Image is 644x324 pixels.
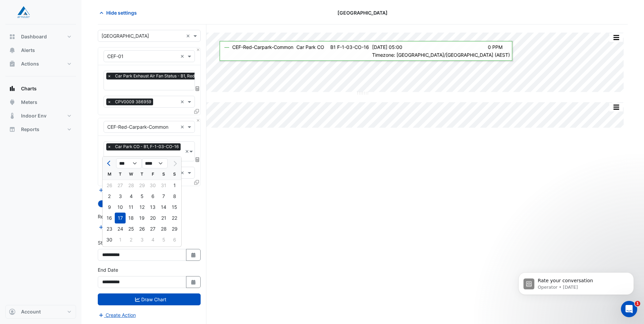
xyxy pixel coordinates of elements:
[106,73,112,79] span: ×
[5,305,76,319] button: Account
[136,169,147,180] div: T
[158,191,169,202] div: 7
[136,191,147,202] div: Thursday, June 5, 2025
[116,158,142,168] select: Select month
[104,223,115,234] div: Monday, June 23, 2025
[104,234,115,245] div: 30
[136,191,147,202] div: 5
[147,223,158,234] div: Friday, June 27, 2025
[115,202,126,213] div: 10
[104,180,115,191] div: Monday, May 26, 2025
[609,103,623,111] button: More Options
[98,311,136,319] button: Create Action
[169,191,180,202] div: 8
[508,258,644,306] iframe: Intercom notifications message
[126,202,136,213] div: Wednesday, June 11, 2025
[147,180,158,191] div: 30
[126,213,136,223] div: 18
[180,123,186,130] span: Clear
[115,223,126,234] div: 24
[158,169,169,180] div: S
[126,180,136,191] div: Wednesday, May 28, 2025
[194,108,199,114] span: Clone Favourites and Tasks from this Equipment to other Equipment
[136,202,147,213] div: Thursday, June 12, 2025
[195,157,201,162] span: Choose Function
[158,191,169,202] div: Saturday, June 7, 2025
[126,191,136,202] div: Wednesday, June 4, 2025
[113,143,181,150] span: Car Park CO - B1, F-1-03-CO-16
[158,223,169,234] div: Saturday, June 28, 2025
[147,202,158,213] div: Friday, June 13, 2025
[104,223,115,234] div: 23
[115,180,126,191] div: 27
[9,60,16,67] app-icon: Actions
[9,126,16,133] app-icon: Reports
[126,180,136,191] div: 28
[136,223,147,234] div: 26
[126,202,136,213] div: 11
[5,95,76,109] button: Meters
[115,223,126,234] div: Tuesday, June 24, 2025
[196,48,200,52] button: Close
[169,202,180,213] div: 15
[136,202,147,213] div: 12
[169,169,180,180] div: S
[136,180,147,191] div: 29
[21,33,47,40] span: Dashboard
[9,33,16,40] app-icon: Dashboard
[136,213,147,223] div: Thursday, June 19, 2025
[147,223,158,234] div: 27
[195,86,201,91] span: Choose Function
[169,191,180,202] div: Sunday, June 8, 2025
[9,112,16,119] app-icon: Indoor Env
[190,279,197,285] fa-icon: Select Date
[9,47,16,54] app-icon: Alerts
[5,57,76,71] button: Actions
[169,202,180,213] div: Sunday, June 15, 2025
[147,191,158,202] div: 6
[113,73,215,79] span: Car Park Exhaust Air Fan Status - B1, Red-Carpark
[194,179,199,185] span: Clone Favourites and Tasks from this Equipment to other Equipment
[180,98,186,105] span: Clear
[5,43,76,57] button: Alerts
[98,213,133,220] label: Reference Lines
[169,223,180,234] div: 29
[104,191,115,202] div: Monday, June 2, 2025
[147,213,158,223] div: 20
[21,112,47,119] span: Indoor Env
[147,213,158,223] div: Friday, June 20, 2025
[98,266,118,273] label: End Date
[21,85,37,92] span: Charts
[158,202,169,213] div: 14
[126,169,136,180] div: W
[98,223,148,231] button: Add Reference Line
[113,98,153,105] span: CPV0009 386959
[190,252,197,258] fa-icon: Select Date
[115,202,126,213] div: Tuesday, June 10, 2025
[136,180,147,191] div: Thursday, May 29, 2025
[136,223,147,234] div: Thursday, June 26, 2025
[147,202,158,213] div: 13
[621,301,637,317] iframe: Intercom live chat
[21,99,37,106] span: Meters
[21,308,41,315] span: Account
[104,202,115,213] div: Monday, June 9, 2025
[126,223,136,234] div: 25
[106,143,112,150] span: ×
[147,180,158,191] div: Friday, May 30, 2025
[158,202,169,213] div: Saturday, June 14, 2025
[180,53,186,60] span: Clear
[158,223,169,234] div: 28
[185,148,189,155] span: Clear
[21,126,39,133] span: Reports
[104,234,115,245] div: Monday, June 30, 2025
[9,99,16,106] app-icon: Meters
[104,191,115,202] div: 2
[104,213,115,223] div: 16
[169,213,180,223] div: Sunday, June 22, 2025
[147,191,158,202] div: Friday, June 6, 2025
[105,158,113,169] button: Previous month
[126,213,136,223] div: Wednesday, June 18, 2025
